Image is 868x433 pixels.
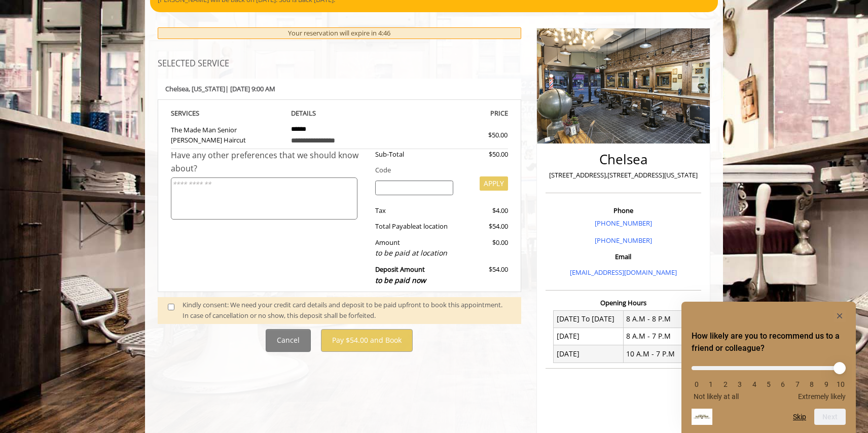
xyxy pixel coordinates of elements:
div: $54.00 [461,221,508,232]
div: to be paid at location [375,247,454,259]
li: 10 [836,380,846,388]
th: SERVICE [171,107,283,119]
div: Sub-Total [368,149,461,160]
li: 6 [778,380,788,388]
span: to be paid now [375,275,426,285]
button: APPLY [480,176,508,191]
div: How likely are you to recommend us to a friend or colleague? Select an option from 0 to 10, with ... [692,358,846,401]
td: [DATE] [554,328,624,345]
h3: Phone [548,207,699,214]
span: , [US_STATE] [189,84,225,93]
div: $54.00 [461,264,508,286]
li: 3 [735,380,745,388]
li: 7 [792,380,803,388]
li: 2 [720,380,731,388]
span: Extremely likely [798,392,846,401]
div: Tax [368,205,461,216]
button: Skip [793,413,806,421]
button: Pay $54.00 and Book [321,329,413,352]
div: $0.00 [461,237,508,259]
div: Have any other preferences that we should know about? [171,149,368,175]
a: [PHONE_NUMBER] [595,236,652,245]
li: 1 [706,380,716,388]
li: 8 [807,380,817,388]
td: [DATE] To [DATE] [554,310,624,328]
th: DETAILS [283,107,396,119]
div: Amount [368,237,461,259]
h3: Email [548,253,699,260]
td: The Made Man Senior [PERSON_NAME] Haircut [171,119,283,149]
div: $4.00 [461,205,508,216]
div: Total Payable [368,221,461,232]
p: [STREET_ADDRESS],[STREET_ADDRESS][US_STATE] [548,170,699,181]
div: Kindly consent: We need your credit card details and deposit to be paid upfront to book this appo... [183,300,511,321]
h2: Chelsea [548,152,699,167]
div: Code [368,165,508,175]
h3: Opening Hours [546,299,701,306]
td: 8 A.M - 7 P.M [623,328,693,345]
button: Next question [814,409,846,425]
span: S [196,109,199,118]
span: at location [416,222,448,231]
button: Cancel [266,329,311,352]
a: [PHONE_NUMBER] [595,219,652,228]
div: $50.00 [452,130,508,140]
li: 4 [749,380,759,388]
a: [EMAIL_ADDRESS][DOMAIN_NAME] [570,268,677,277]
h2: How likely are you to recommend us to a friend or colleague? Select an option from 0 to 10, with ... [692,330,846,354]
li: 0 [692,380,702,388]
h3: SELECTED SERVICE [158,59,521,68]
div: $50.00 [461,149,508,160]
div: How likely are you to recommend us to a friend or colleague? Select an option from 0 to 10, with ... [692,310,846,425]
li: 5 [764,380,774,388]
th: PRICE [395,107,508,119]
div: Your reservation will expire in 4:46 [158,27,521,39]
td: 8 A.M - 8 P.M [623,310,693,328]
td: 10 A.M - 7 P.M [623,345,693,363]
button: Hide survey [834,310,846,322]
b: Deposit Amount [375,265,426,285]
td: [DATE] [554,345,624,363]
b: Chelsea | [DATE] 9:00 AM [165,84,275,93]
span: Not likely at all [694,392,739,401]
li: 9 [821,380,831,388]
